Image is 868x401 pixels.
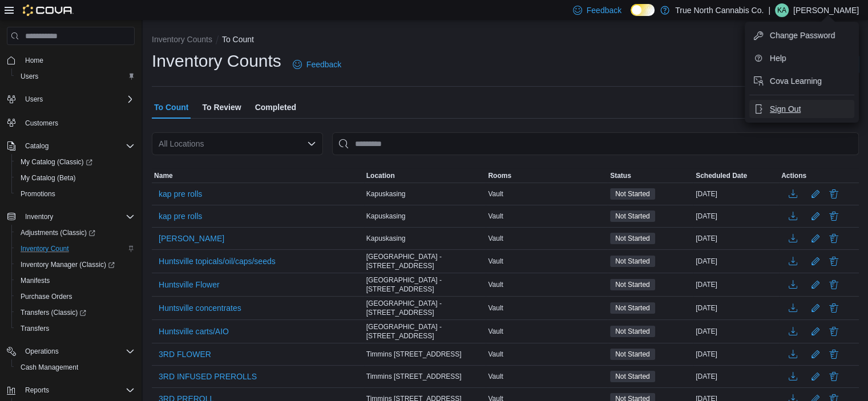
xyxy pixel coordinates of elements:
[16,242,135,256] span: Inventory Count
[793,3,859,17] p: [PERSON_NAME]
[21,139,53,153] button: Catalog
[366,212,406,221] span: Kapuskasing
[2,209,139,225] button: Inventory
[154,368,261,385] button: 3RD INFUSED PREROLLS
[486,301,608,315] div: Vault
[11,225,139,241] a: Adjustments (Classic)
[615,189,650,199] span: Not Started
[154,208,207,225] button: kap pre rolls
[749,72,854,90] button: Cova Learning
[21,260,115,269] span: Inventory Manager (Classic)
[307,139,316,148] button: Open list of options
[615,233,650,244] span: Not Started
[154,171,173,180] span: Name
[154,276,224,293] button: Huntsville Flower
[366,299,484,317] span: [GEOGRAPHIC_DATA] - [STREET_ADDRESS]
[775,3,789,17] div: Katie Augi
[16,258,119,272] a: Inventory Manager (Classic)
[615,371,650,382] span: Not Started
[152,169,364,183] button: Name
[809,346,822,363] button: Edit count details
[21,157,92,167] span: My Catalog (Classic)
[696,171,747,180] span: Scheduled Date
[16,361,83,374] a: Cash Management
[159,279,220,290] span: Huntsville Flower
[25,119,58,128] span: Customers
[2,138,139,154] button: Catalog
[21,345,135,358] span: Operations
[159,188,202,200] span: kap pre rolls
[25,386,49,395] span: Reports
[768,3,770,17] p: |
[486,169,608,183] button: Rooms
[21,383,54,397] button: Reports
[827,347,841,361] button: Delete
[16,361,135,374] span: Cash Management
[693,232,779,245] div: [DATE]
[152,34,859,47] nav: An example of EuiBreadcrumbs
[21,308,86,317] span: Transfers (Classic)
[16,226,100,240] a: Adjustments (Classic)
[608,169,693,183] button: Status
[25,212,53,221] span: Inventory
[615,256,650,266] span: Not Started
[488,171,511,180] span: Rooms
[16,322,54,335] a: Transfers
[154,96,188,119] span: To Count
[154,346,216,363] button: 3RD FLOWER
[16,274,54,287] a: Manifests
[827,278,841,291] button: Delete
[21,292,72,301] span: Purchase Orders
[11,154,139,170] a: My Catalog (Classic)
[366,276,484,294] span: [GEOGRAPHIC_DATA] - [STREET_ADDRESS]
[11,186,139,202] button: Promotions
[21,228,95,237] span: Adjustments (Classic)
[154,253,280,270] button: Huntsville topicals/oil/caps/seeds
[809,323,822,340] button: Edit count details
[693,278,779,291] div: [DATE]
[11,257,139,273] a: Inventory Manager (Classic)
[21,116,63,130] a: Customers
[749,26,854,44] button: Change Password
[11,321,139,337] button: Transfers
[21,345,63,358] button: Operations
[486,370,608,383] div: Vault
[16,242,74,256] a: Inventory Count
[610,233,655,244] span: Not Started
[21,363,78,372] span: Cash Management
[486,254,608,268] div: Vault
[809,299,822,317] button: Edit count details
[154,299,246,317] button: Huntsville concentrates
[159,256,276,267] span: Huntsville topicals/oil/caps/seeds
[222,35,254,44] button: To Count
[777,3,786,17] span: KA
[827,254,841,268] button: Delete
[11,305,139,321] a: Transfers (Classic)
[809,368,822,385] button: Edit count details
[486,232,608,245] div: Vault
[11,273,139,289] button: Manifests
[675,3,764,17] p: True North Cannabis Co.
[486,325,608,338] div: Vault
[16,155,97,169] a: My Catalog (Classic)
[693,169,779,183] button: Scheduled Date
[827,209,841,223] button: Delete
[202,96,241,119] span: To Review
[21,115,135,129] span: Customers
[781,171,806,180] span: Actions
[16,70,43,83] a: Users
[16,187,135,201] span: Promotions
[610,279,655,290] span: Not Started
[610,171,631,180] span: Status
[366,322,484,341] span: [GEOGRAPHIC_DATA] - [STREET_ADDRESS]
[749,100,854,118] button: Sign Out
[21,139,135,153] span: Catalog
[615,349,650,359] span: Not Started
[770,103,801,115] span: Sign Out
[21,324,49,333] span: Transfers
[159,349,211,360] span: 3RD FLOWER
[159,233,224,244] span: [PERSON_NAME]
[827,232,841,245] button: Delete
[809,253,822,270] button: Edit count details
[486,278,608,291] div: Vault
